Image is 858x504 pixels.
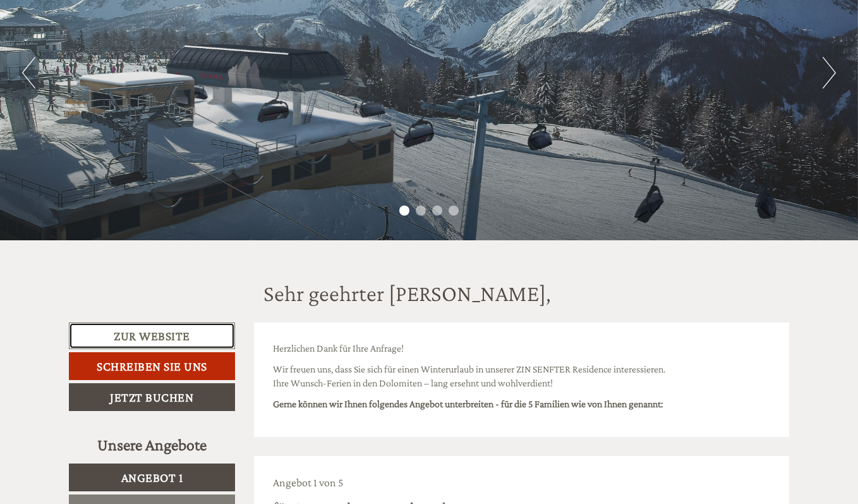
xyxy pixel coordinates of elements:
[263,281,551,307] h1: Sehr geehrter [PERSON_NAME],
[121,470,183,484] span: Angebot 1
[19,61,178,70] small: 21:24
[69,433,235,457] div: Unsere Angebote
[273,362,771,391] p: Wir freuen uns, dass Sie sich für einen Winterurlaub in unserer ZIN SENFTER Residence interessier...
[69,352,235,380] a: Schreiben Sie uns
[69,383,235,411] a: Jetzt buchen
[273,476,343,489] span: Angebot 1 von 5
[273,341,771,356] p: Herzlichen Dank für Ihre Anfrage!
[227,9,272,31] div: [DATE]
[9,34,184,73] div: Guten Tag, wie können wir Ihnen helfen?
[22,57,35,89] button: Previous
[823,57,836,89] button: Next
[19,37,178,47] div: Zin Senfter Residence
[69,323,235,350] a: Zur Website
[273,398,663,409] strong: Gerne können wir Ihnen folgendes Angebot unterbreiten - für die 5 Familien wie von Ihnen genannt:
[413,328,498,355] button: Senden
